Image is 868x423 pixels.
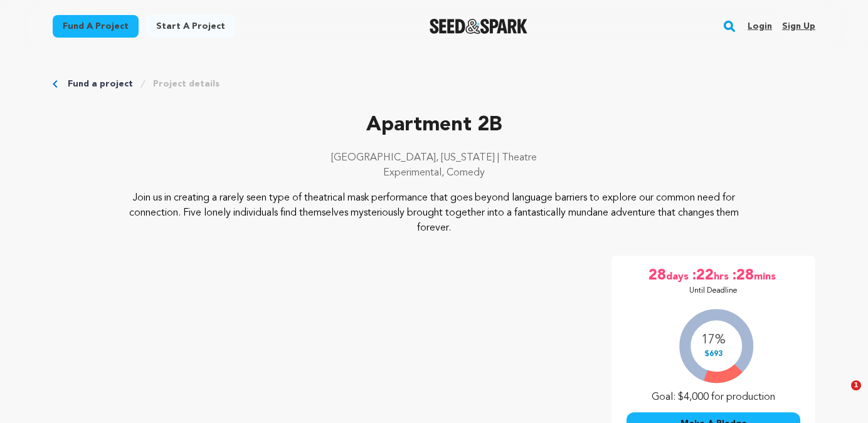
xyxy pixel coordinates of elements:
[691,266,714,286] span: :22
[53,150,815,165] p: [GEOGRAPHIC_DATA], [US_STATE] | Theatre
[666,266,691,286] span: days
[748,16,772,36] a: Login
[825,380,855,410] iframe: Intercom live chat
[53,15,139,38] a: Fund a project
[53,78,815,90] div: Breadcrumb
[430,19,528,34] a: Seed&Spark Homepage
[754,266,778,286] span: mins
[714,266,731,286] span: hrs
[153,78,220,90] a: Project details
[53,110,815,140] p: Apartment 2B
[731,266,754,286] span: :28
[129,191,739,236] p: Join us in creating a rarely seen type of theatrical mask performance that goes beyond language b...
[851,380,861,390] span: 1
[146,15,235,38] a: Start a project
[430,19,528,34] img: Seed&Spark Logo Dark Mode
[53,165,815,180] p: Experimental, Comedy
[782,16,815,36] a: Sign up
[648,266,666,286] span: 28
[68,78,133,90] a: Fund a project
[689,286,738,296] p: Until Deadline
